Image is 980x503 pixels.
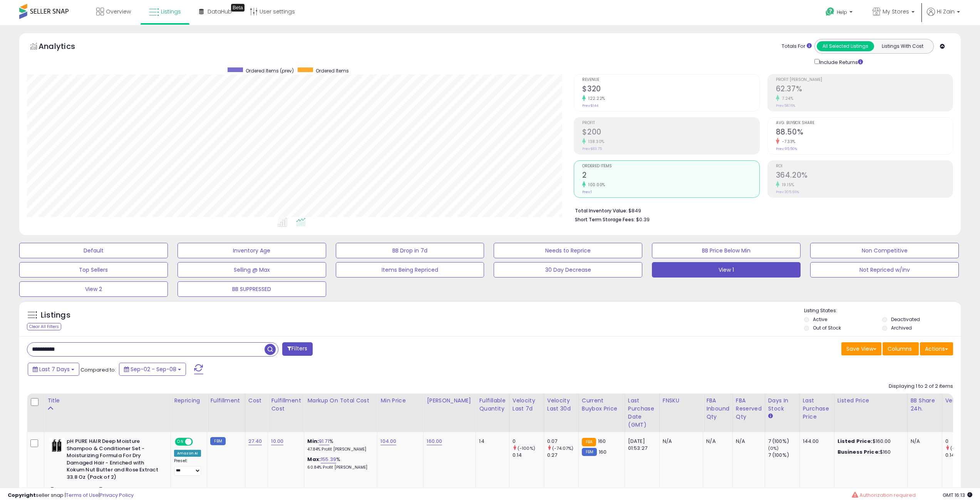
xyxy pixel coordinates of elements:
div: N/A [663,438,697,445]
div: 0.27 [547,452,578,459]
small: (0%) [768,445,779,451]
span: Profit [582,121,759,125]
div: 144.00 [803,438,828,445]
div: Totals For [782,43,812,50]
small: Prev: 305.66% [776,190,799,194]
button: Columns [883,342,919,355]
span: Profit [PERSON_NAME] [776,78,953,82]
small: -7.33% [779,139,796,145]
div: Listed Price [838,397,904,405]
div: [DATE] 01:53:27 [628,438,653,452]
small: Prev: $144 [582,103,598,108]
button: BB Drop in 7d [336,243,484,258]
div: Cost [248,397,265,405]
button: Default [19,243,168,258]
button: 30 Day Decrease [494,262,642,278]
a: 104.00 [380,437,396,445]
span: Ordered Items [582,164,759,168]
a: Privacy Policy [100,491,134,499]
button: Filters [282,342,312,356]
small: FBA [582,438,596,446]
a: 27.40 [248,437,262,445]
div: 0 [513,438,544,445]
div: 7 (100%) [768,452,799,459]
div: seller snap | | [8,492,134,499]
button: Last 7 Days [28,363,79,376]
div: Fulfillable Quantity [479,397,506,413]
small: 138.30% [586,139,605,145]
h5: Listings [41,310,70,321]
small: (-100%) [950,445,968,451]
label: Deactivated [891,316,920,323]
button: Non Competitive [810,243,959,258]
div: Velocity [945,397,973,405]
span: 160 [598,437,606,445]
a: Hi Zain [927,8,960,25]
div: Tooltip anchor [231,4,245,12]
div: 0.14 [945,452,977,459]
div: Repricing [174,397,204,405]
i: Get Help [825,7,835,17]
div: Title [47,397,168,405]
b: Total Inventory Value: [575,207,627,214]
div: 0.07 [547,438,578,445]
small: Prev: 95.50% [776,146,797,151]
b: Max: [307,456,321,463]
span: $0.39 [636,216,650,223]
li: $849 [575,205,947,215]
a: 160.00 [427,437,442,445]
span: OFF [192,439,204,445]
b: Short Term Storage Fees: [575,216,635,223]
h2: 364.20% [776,171,953,181]
div: % [307,456,371,470]
span: Listings [161,8,181,15]
small: Prev: $83.75 [582,146,602,151]
b: Business Price: [838,448,880,456]
small: Prev: 1 [582,190,592,194]
span: Columns [888,345,912,353]
small: 19.15% [779,182,794,188]
div: Include Returns [809,57,872,66]
div: N/A [911,438,936,445]
a: 155.39 [321,456,336,463]
b: Min: [307,437,319,445]
span: Last 7 Days [39,365,70,373]
div: 0 [945,438,977,445]
a: Terms of Use [66,491,99,499]
div: FBA inbound Qty [706,397,729,421]
small: 122.22% [586,96,605,101]
h2: 88.50% [776,128,953,138]
button: Inventory Age [178,243,326,258]
button: View 1 [652,262,801,278]
span: DataHub [208,8,232,15]
button: Needs to Reprice [494,243,642,258]
button: Actions [920,342,953,355]
h2: 62.37% [776,84,953,95]
label: Out of Stock [813,325,841,331]
span: Ordered Items [316,67,349,74]
div: Velocity Last 7d [513,397,541,413]
div: Velocity Last 30d [547,397,575,413]
button: Sep-02 - Sep-08 [119,363,186,376]
button: Top Sellers [19,262,168,278]
small: (-100%) [518,445,535,451]
div: FNSKU [663,397,700,405]
small: 100.00% [586,182,605,188]
p: 47.84% Profit [PERSON_NAME] [307,447,371,452]
div: Displaying 1 to 2 of 2 items [889,383,953,390]
div: N/A [706,438,727,445]
b: Listed Price: [838,437,873,445]
p: 60.84% Profit [PERSON_NAME] [307,465,371,470]
div: $160.00 [838,438,901,445]
div: N/A [736,438,759,445]
button: Not Repriced w/inv [810,262,959,278]
label: Active [813,316,827,323]
small: Days In Stock. [768,413,773,420]
a: 10.00 [271,437,283,445]
span: Ordered Items (prev) [246,67,294,74]
span: My Stores [883,8,909,15]
span: Compared to: [80,366,116,373]
div: BB Share 24h. [911,397,939,413]
img: 31S4UpkSnmL._SL40_.jpg [49,438,65,453]
span: Avg. Buybox Share [776,121,953,125]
